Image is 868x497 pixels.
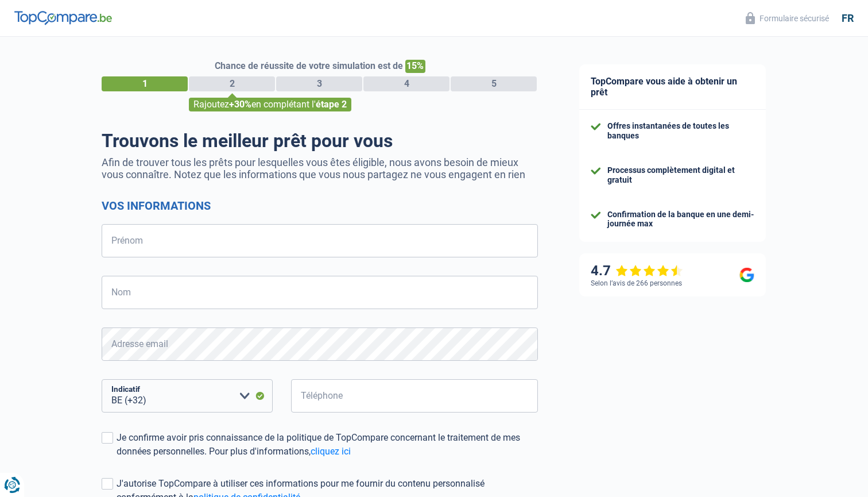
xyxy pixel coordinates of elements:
span: étape 2 [316,99,347,110]
div: Rajoutez en complétant l' [189,98,351,111]
span: 15% [405,60,425,73]
div: 3 [276,76,362,91]
input: 401020304 [291,379,538,413]
div: TopCompare vous aide à obtenir un prêt [579,64,766,110]
div: 2 [189,76,275,91]
div: 4 [363,76,449,91]
span: +30% [229,99,251,110]
button: Formulaire sécurisé [739,9,836,28]
div: 1 [102,76,188,91]
div: 5 [451,76,537,91]
div: Confirmation de la banque en une demi-journée max [607,210,754,229]
span: Chance de réussite de votre simulation est de [215,60,403,71]
div: Je confirme avoir pris connaissance de la politique de TopCompare concernant le traitement de mes... [117,431,538,459]
div: Offres instantanées de toutes les banques [607,121,754,141]
img: TopCompare Logo [14,11,112,25]
div: Processus complètement digital et gratuit [607,165,754,185]
h1: Trouvons le meilleur prêt pour vous [102,130,538,152]
div: Selon l’avis de 266 personnes [591,279,682,287]
p: Afin de trouver tous les prêts pour lesquelles vous êtes éligible, nous avons besoin de mieux vou... [102,156,538,180]
div: 4.7 [591,263,683,279]
a: cliquez ici [311,446,351,457]
div: fr [842,12,854,25]
h2: Vos informations [102,199,538,213]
